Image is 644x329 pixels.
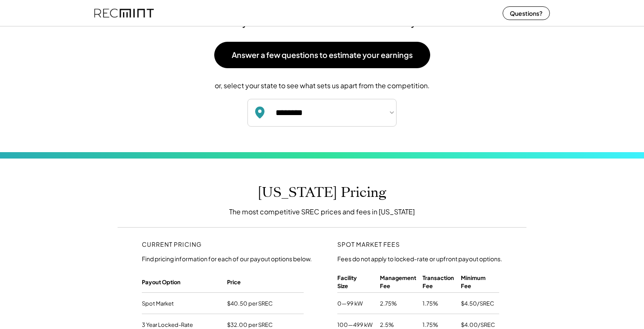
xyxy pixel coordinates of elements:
div: $40.50 per SREC [227,297,273,309]
div: Transaction Fee [423,272,454,291]
img: recmint-logotype%403x%20%281%29.jpeg [94,2,154,24]
div: Facility Size [337,272,357,291]
div: Payout Option [142,276,181,288]
div: Find pricing information for each of our payout options below. [142,255,312,263]
h2: [US_STATE] Pricing [118,184,526,201]
button: Questions? [503,6,550,20]
div: Spot Market [142,297,174,309]
div: The most competitive SREC prices and fees in [US_STATE] [229,207,415,216]
h3: SPOT MARKET FEES [337,240,465,248]
div: 0—99 kW [337,297,363,309]
div: Minimum Fee [461,272,486,291]
div: Management Fee [380,272,416,291]
div: Fees do not apply to locked-rate or upfront payout options. [337,255,502,263]
div: 1.75% [423,297,438,309]
h3: CURRENT PRICING [142,240,270,248]
div: 2.75% [380,297,397,309]
div: Price [227,276,241,288]
button: Answer a few questions to estimate your earnings [214,42,430,68]
div: or, select your state to see what sets us apart from the competition. [118,81,526,90]
div: $4.50/SREC [461,297,494,309]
